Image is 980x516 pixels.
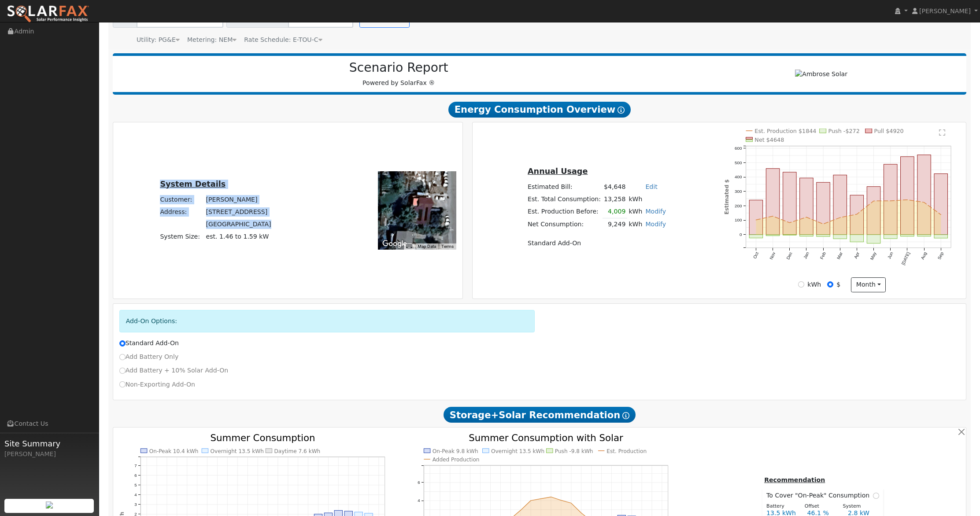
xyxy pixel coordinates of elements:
[917,155,931,235] rect: onclick=""
[762,503,800,510] div: Battery
[448,102,631,118] span: Energy Consumption Overview
[119,339,179,348] label: Standard Add-On
[795,70,847,79] img: Ambrose Solar
[210,448,263,454] text: Overnight 13.5 kWh
[752,251,760,260] text: Oct
[526,218,602,231] td: Net Consumption:
[134,473,137,478] text: 6
[418,243,436,250] button: Map Data
[937,251,945,260] text: Sep
[134,502,137,507] text: 3
[119,380,195,389] label: Non-Exporting Add-On
[7,5,89,23] img: SolarFax
[204,218,273,230] td: [GEOGRAPHIC_DATA]
[119,366,229,375] label: Add Battery + 10% Solar Add-On
[771,214,775,218] circle: onclick=""
[645,221,666,228] a: Modify
[853,251,861,259] text: Apr
[735,160,742,165] text: 500
[570,501,573,505] circle: onclick=""
[119,368,126,374] input: Add Battery + 10% Solar Add-On
[828,128,860,134] text: Push -$272
[559,499,563,502] circle: onclick=""
[749,200,763,235] rect: onclick=""
[783,235,797,235] rect: onclick=""
[645,208,666,215] a: Modify
[833,235,847,239] rect: onclick=""
[735,218,742,223] text: 100
[901,157,914,235] rect: onclick=""
[433,457,480,463] text: Added Production
[528,167,588,176] u: Annual Usage
[606,448,647,454] text: Est. Production
[851,277,886,292] button: month
[783,172,797,235] rect: onclick=""
[838,216,842,219] circle: onclick=""
[850,235,864,242] rect: onclick=""
[160,180,226,188] u: System Details
[555,448,593,454] text: Push -9.8 kWh
[469,433,623,444] text: Summer Consumption with Solar
[4,450,94,459] div: [PERSON_NAME]
[754,218,758,222] circle: onclick=""
[134,463,137,468] text: 7
[802,251,810,260] text: Jan
[603,181,627,193] td: $4,648
[526,237,667,249] td: Standard Add-On
[836,280,840,289] label: $
[137,35,180,44] div: Utility: PG&E
[867,187,881,235] rect: onclick=""
[901,251,911,266] text: [DATE]
[134,492,137,497] text: 4
[159,206,204,218] td: Address:
[122,60,676,75] h2: Scenario Report
[444,407,636,423] span: Storage+Solar Recommendation
[766,491,873,500] span: To Cover "On-Peak" Consumption
[817,235,830,236] rect: onclick=""
[134,483,137,487] text: 5
[934,235,948,238] rect: onclick=""
[159,193,204,206] td: Customer:
[159,231,204,243] td: System Size:
[519,509,522,512] circle: onclick=""
[838,503,876,510] div: System
[204,193,273,206] td: [PERSON_NAME]
[754,128,816,134] text: Est. Production $1844
[833,175,847,235] rect: onclick=""
[769,251,776,261] text: Nov
[529,499,533,502] circle: onclick=""
[618,107,625,114] i: Show Help
[580,512,583,515] circle: onclick=""
[627,193,668,206] td: kWh
[380,238,409,250] a: Open this area in Google Maps (opens a new window)
[800,178,814,235] rect: onclick=""
[906,198,909,202] circle: onclick=""
[274,448,320,454] text: Daytime 7.6 kWh
[939,213,943,217] circle: onclick=""
[627,206,644,218] td: kWh
[526,206,602,218] td: Est. Production Before:
[855,213,859,216] circle: onclick=""
[939,129,946,136] text: 
[872,199,876,203] circle: onclick=""
[603,206,627,218] td: 4,009
[119,340,126,346] input: Standard Add-On
[46,501,53,509] img: retrieve
[901,235,914,236] rect: onclick=""
[749,235,763,238] rect: onclick=""
[800,503,838,510] div: Offset
[645,183,657,190] a: Edit
[418,480,420,485] text: 6
[867,235,881,243] rect: onclick=""
[187,35,237,44] div: Metering: NEM
[766,235,780,236] rect: onclick=""
[206,233,269,240] span: est. 1.46 to 1.59 kW
[884,164,898,235] rect: onclick=""
[807,280,821,289] label: kWh
[917,235,931,236] rect: onclick=""
[934,174,948,235] rect: onclick=""
[149,448,198,454] text: On-Peak 10.4 kWh
[4,438,94,450] span: Site Summary
[433,448,478,454] text: On-Peak 9.8 kWh
[210,433,315,444] text: Summer Consumption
